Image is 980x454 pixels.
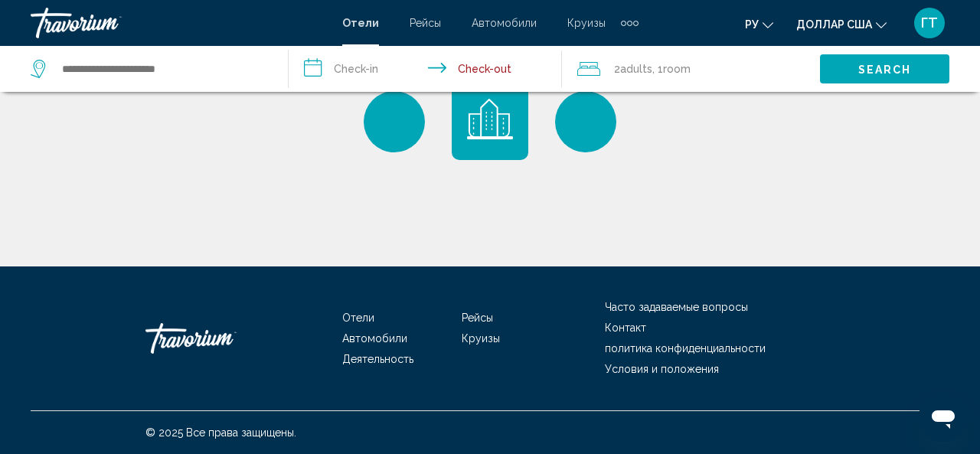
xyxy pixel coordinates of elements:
span: Search [858,64,912,76]
iframe: Кнопка запуска окна обмена сообщениями [919,393,968,442]
a: Контакт [605,322,646,334]
font: © 2025 Все права защищены. [145,426,296,439]
a: Круизы [462,332,500,345]
span: 2 [614,58,652,80]
button: Изменить валюту [796,13,887,35]
span: Room [663,63,691,75]
font: доллар США [796,18,872,31]
a: Автомобили [472,17,537,29]
button: Меню пользователя [910,7,949,39]
a: Травориум [31,8,327,38]
a: Часто задаваемые вопросы [605,301,748,313]
a: Отели [342,312,374,324]
button: Search [820,54,949,83]
a: Рейсы [410,17,441,29]
button: Check in and out dates [289,46,562,92]
font: ру [745,18,759,31]
a: Круизы [567,17,606,29]
span: Adults [620,63,652,75]
a: Травориум [145,315,299,361]
button: Travelers: 2 adults, 0 children [562,46,820,92]
button: Изменить язык [745,13,773,35]
font: ГТ [921,15,938,31]
a: Отели [342,17,379,29]
a: политика конфиденциальности [605,342,766,354]
a: Автомобили [342,332,407,345]
a: Деятельность [342,353,413,365]
button: Дополнительные элементы навигации [621,11,639,35]
span: , 1 [652,58,691,80]
a: Рейсы [462,312,493,324]
a: Условия и положения [605,363,719,375]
